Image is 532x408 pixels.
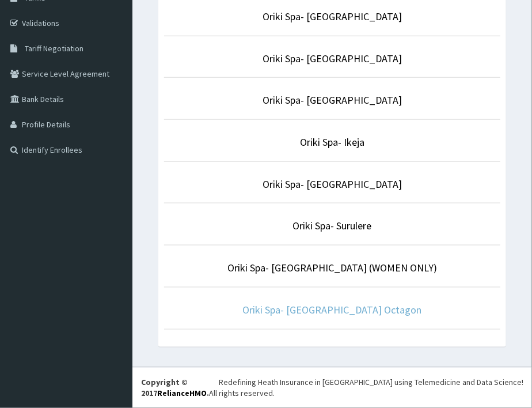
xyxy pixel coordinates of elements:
a: Oriki Spa- [GEOGRAPHIC_DATA] Octagon [243,303,422,316]
div: Redefining Heath Insurance in [GEOGRAPHIC_DATA] using Telemedicine and Data Science! [219,376,523,388]
a: Oriki Spa- [GEOGRAPHIC_DATA] [263,10,402,23]
a: Oriki Spa- Surulere [293,219,372,232]
strong: Copyright © 2017 . [141,377,209,399]
span: Tariff Negotiation [25,43,83,54]
a: Oriki Spa- Ikeja [300,135,364,149]
a: Oriki Spa- [GEOGRAPHIC_DATA] [263,93,402,107]
a: Oriki Spa- [GEOGRAPHIC_DATA] (WOMEN ONLY) [227,261,437,274]
a: Oriki Spa- [GEOGRAPHIC_DATA] [263,52,402,65]
a: Oriki Spa- [GEOGRAPHIC_DATA] [263,177,402,191]
footer: All rights reserved. [132,367,532,408]
a: RelianceHMO [157,388,207,399]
